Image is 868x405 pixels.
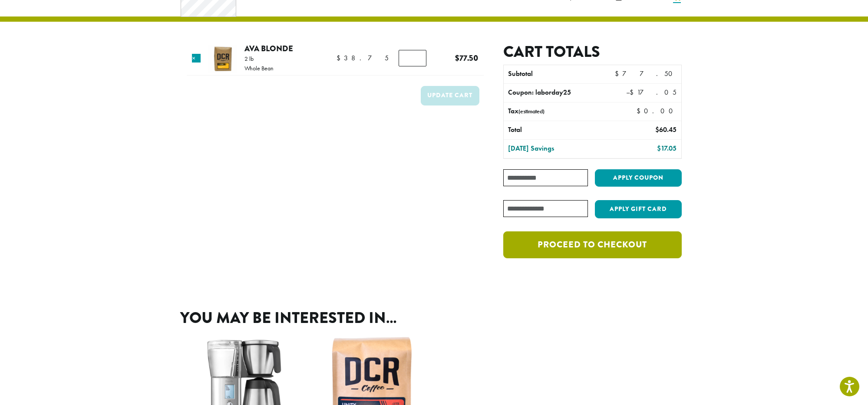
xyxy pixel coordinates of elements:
[244,56,274,62] p: 2 lb
[503,43,681,61] h2: Cart totals
[192,54,201,63] a: Remove this item
[595,169,682,187] button: Apply coupon
[337,53,389,63] bdi: 38.75
[337,53,344,63] span: $
[244,65,274,71] p: Whole Bean
[399,50,426,66] input: Product quantity
[637,106,677,115] bdi: 0.00
[421,86,479,105] button: Update cart
[504,84,610,102] th: Coupon: laborday25
[657,144,677,153] bdi: 17.05
[504,65,610,83] th: Subtotal
[630,88,677,97] span: 17.05
[615,69,677,78] bdi: 77.50
[504,140,610,158] th: [DATE] Savings
[208,45,237,73] img: Ava Blonde
[518,108,545,115] small: (estimated)
[455,52,459,64] span: $
[503,231,681,258] a: Proceed to checkout
[637,106,644,115] span: $
[610,84,681,102] td: –
[655,125,659,134] span: $
[180,309,688,327] h2: You may be interested in…
[244,43,293,54] a: Ava Blonde
[504,102,629,121] th: Tax
[595,200,682,218] button: Apply Gift Card
[615,69,622,78] span: $
[630,88,637,97] span: $
[504,121,610,139] th: Total
[655,125,677,134] bdi: 60.45
[657,144,661,153] span: $
[455,52,478,64] bdi: 77.50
